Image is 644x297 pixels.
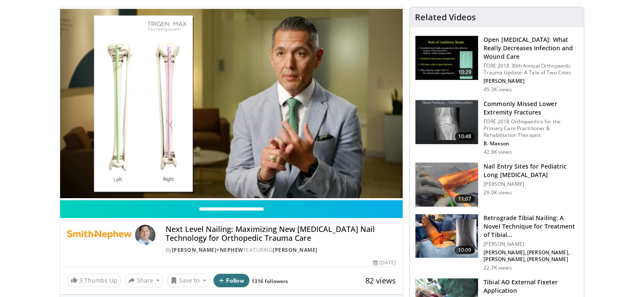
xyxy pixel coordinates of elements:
h3: Commonly Missed Lower Extremity Fractures [484,100,579,117]
p: FORE 2018 30th Annual Orthopaedic Trauma Update: A Tale of Two Cities [484,63,579,76]
p: [PERSON_NAME] [484,181,579,188]
h3: Retrograde Tibial Nailing: A Novel Technique for Treatment of Tibial… [484,214,579,239]
p: 45.3K views [484,86,511,93]
p: 29.0K views [484,189,511,196]
a: 11:07 Nail Entry Sites for Pediatric Long [MEDICAL_DATA] [PERSON_NAME] 29.0K views [415,162,579,207]
button: Follow [213,274,250,287]
span: 10:29 [455,68,475,76]
span: 82 views [365,275,396,286]
p: 22.7K views [484,264,511,271]
a: 1316 followers [252,278,288,285]
img: d5ySKFN8UhyXrjO34xMDoxOjA4MTsiGN_2.150x105_q85_crop-smart_upscale.jpg [415,163,478,207]
p: [PERSON_NAME] [484,78,579,84]
img: Smith+Nephew [67,225,132,245]
a: [PERSON_NAME]+Nephew [172,246,243,253]
img: ded7be61-cdd8-40fc-98a3-de551fea390e.150x105_q85_crop-smart_upscale.jpg [415,36,478,80]
h4: Related Videos [415,12,476,22]
div: By FEATURING [166,246,396,254]
p: B. Maxson [484,140,579,147]
a: [PERSON_NAME] [273,246,318,253]
p: FORE 2018 Orthopaedics for the Primary Care Practitioner & Rehabilitation Therapist [484,118,579,139]
a: 10:29 Open [MEDICAL_DATA]: What Really Decreases Infection and Wound Care FORE 2018 30th Annual O... [415,35,579,93]
button: Save to [167,274,210,287]
div: [DATE] [373,259,396,267]
p: 42.8K views [484,149,511,155]
img: 0174d745-da45-4837-8f39-0b59b9618850.150x105_q85_crop-smart_upscale.jpg [415,214,478,258]
span: 3 [79,276,83,284]
img: Avatar [135,225,155,245]
span: 11:07 [455,195,475,203]
p: [PERSON_NAME], [PERSON_NAME], [PERSON_NAME], [PERSON_NAME] [484,249,579,263]
span: 10:09 [455,246,475,254]
button: Share [124,274,164,287]
span: 10:48 [455,132,475,141]
h3: Nail Entry Sites for Pediatric Long [MEDICAL_DATA] [484,162,579,179]
a: 10:48 Commonly Missed Lower Extremity Fractures FORE 2018 Orthopaedics for the Primary Care Pract... [415,100,579,155]
h3: Tibial AO External Fixeter Application [484,278,579,295]
video-js: Video Player [60,7,403,200]
img: 4aa379b6-386c-4fb5-93ee-de5617843a87.150x105_q85_crop-smart_upscale.jpg [415,100,478,144]
a: 10:09 Retrograde Tibial Nailing: A Novel Technique for Treatment of Tibial… [PERSON_NAME] [PERSON... [415,214,579,271]
p: [PERSON_NAME] [484,241,579,248]
h3: Open [MEDICAL_DATA]: What Really Decreases Infection and Wound Care [484,35,579,61]
a: 3 Thumbs Up [67,274,121,287]
h4: Next Level Nailing: Maximizing New [MEDICAL_DATA] Nail Technology for Orthopedic Trauma Care [166,225,396,243]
